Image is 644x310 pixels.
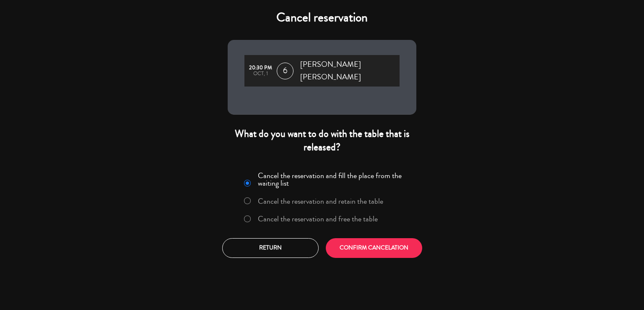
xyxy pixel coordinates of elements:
button: Return [222,238,319,258]
label: Cancel the reservation and free the table [258,215,378,223]
span: 6 [277,63,293,79]
h4: Cancel reservation [228,10,416,25]
button: CONFIRM CANCELATION [326,238,422,258]
label: Cancel the reservation and fill the place from the waiting list [258,172,411,187]
span: [PERSON_NAME] [PERSON_NAME] [300,58,400,83]
label: Cancel the reservation and retain the table [258,197,383,205]
div: 20:30 PM [249,65,273,71]
div: What do you want to do with the table that is released? [228,127,416,153]
div: Oct, 1 [249,71,273,77]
